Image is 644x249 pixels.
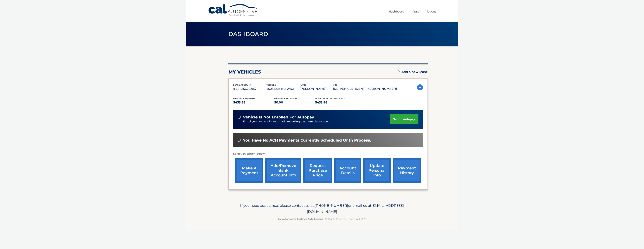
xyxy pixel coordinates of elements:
p: If you need assistance, please contact us at: or email us at [231,203,413,215]
a: Add a new lease [397,70,428,74]
span: [PHONE_NUMBER] [315,203,348,208]
a: Add/Remove bank account info [265,158,301,183]
span: You have no ACH payments currently scheduled or in process. [243,138,371,143]
span: Monthly Payment [233,97,255,100]
span: Total Monthly Payment [315,97,345,100]
a: Cal Automotive [208,4,259,17]
p: [US_VEHICLE_IDENTIFICATION_NUMBER] [333,86,397,92]
span: Monthly sales Tax [274,97,297,100]
span: [EMAIL_ADDRESS][DOMAIN_NAME] [307,203,404,214]
span: vehicle [266,84,276,86]
span: lease account [233,84,251,86]
a: set up autopay [390,114,418,124]
a: FAQ's [412,8,419,15]
img: accordion-active.svg [417,84,423,90]
span: name [300,84,306,86]
p: [PERSON_NAME] [300,86,333,92]
img: add.svg [397,70,400,73]
p: Enroll your vehicle in automatic recurring payment deduction. [243,120,390,124]
p: 2023 Subaru WRX [266,86,300,92]
a: Logout [427,8,436,15]
span: Dashboard [228,31,268,38]
img: alert-white.svg [238,139,241,142]
p: $435.86 [315,100,356,105]
img: alert-white.svg [238,116,241,119]
span: vin [333,84,337,86]
a: update personal info [363,158,391,183]
h2: my vehicles [228,69,261,75]
p: $0.00 [274,100,315,105]
span: vehicle is not enrolled for autopay [243,115,314,120]
p: $435.86 [233,100,274,105]
p: #44455620383 [233,86,266,92]
p: - All Rights Reserved - Copyright 2025 [231,217,413,221]
a: account details [334,158,361,183]
strong: Cal Automotive Certified Auto Leasing [278,218,323,220]
p: Select an option below: [233,152,423,156]
a: payment history [393,158,421,183]
a: make a payment [235,158,263,183]
a: Dashboard [389,8,404,15]
a: request purchase price [303,158,332,183]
